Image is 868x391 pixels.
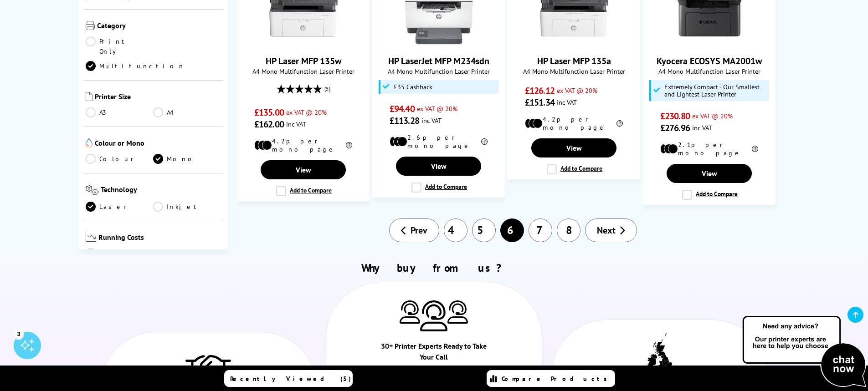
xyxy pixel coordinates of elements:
span: Printer Size [95,92,221,103]
a: Recently Viewed (5) [224,370,353,387]
a: View [261,160,345,179]
span: Compare Products [502,375,612,383]
a: HP LaserJet MFP M234sdn [388,55,489,67]
img: Colour or Mono [86,138,92,147]
li: 4.2p per mono page [525,115,623,132]
a: A3 [86,107,154,117]
img: Open Live Chat window [740,315,868,389]
span: ex VAT @ 20% [286,108,327,117]
a: Multifunction [86,61,185,71]
span: inc VAT [286,120,306,128]
span: A4 Mono Multifunction Laser Printer [648,67,770,76]
div: 30+ Printer Experts Ready to Take Your Call [380,340,488,367]
span: A4 Mono Multifunction Laser Printer [242,67,365,76]
a: HP Laser MFP 135a [537,55,611,67]
span: inc VAT [557,98,577,107]
a: Next [585,218,637,242]
a: Colour [86,154,154,164]
span: Running Costs [98,233,221,244]
img: Printer Experts [447,300,468,324]
div: 3 [14,329,24,339]
a: HP LaserJet MFP M234sdn [405,39,473,48]
li: 2.6p per mono page [390,133,488,150]
img: Technology [86,185,99,195]
label: Add to Compare [411,183,467,193]
span: £162.00 [254,118,284,130]
span: ex VAT @ 20% [692,112,733,120]
label: Add to Compare [682,190,738,200]
a: Inkjet [153,202,221,212]
a: Compare Products [487,370,615,387]
a: Laser [86,202,154,212]
label: Add to Compare [276,186,332,196]
span: Prev [411,224,427,236]
a: Mono [153,154,221,164]
span: £94.40 [390,103,415,115]
span: Extremely Compact - Our Smallest and Lightest Laser Printer [664,83,767,98]
a: View [667,164,751,183]
span: Technology [101,185,221,197]
li: 4.2p per mono page [254,137,352,153]
a: Kyocera ECOSYS MA2001w [657,55,762,67]
img: Printer Experts [400,300,420,324]
a: Print Only [86,36,154,56]
a: A4 [153,107,221,117]
a: Low Running Cost [86,248,221,258]
a: HP Laser MFP 135w [266,55,341,67]
span: £126.12 [525,85,555,96]
a: Kyocera ECOSYS MA2001w [675,39,744,48]
a: View [531,138,616,157]
span: £230.80 [660,110,690,122]
span: £151.34 [525,96,555,108]
img: Printer Size [86,92,92,101]
a: 8 [557,218,580,242]
li: 2.1p per mono page [660,141,758,157]
span: £113.28 [390,115,419,127]
span: £276.96 [660,122,690,134]
h2: Why buy from us? [96,261,773,275]
img: Category [86,21,95,30]
span: inc VAT [421,116,442,125]
a: HP Laser MFP 135w [269,39,338,48]
span: A4 Mono Multifunction Laser Printer [513,67,635,76]
a: 5 [472,218,496,242]
a: Prev [389,218,439,242]
a: 4 [444,218,467,242]
span: inc VAT [692,123,712,132]
img: Running Costs [86,233,97,242]
span: A4 Mono Multifunction Laser Printer [377,67,500,76]
a: View [396,157,481,176]
img: Trusted Service [185,350,231,387]
span: Category [97,21,221,32]
span: Colour or Mono [95,138,221,149]
span: ex VAT @ 20% [417,104,457,113]
img: UK tax payer [647,333,672,375]
span: Recently Viewed (5) [230,375,351,383]
img: Printer Experts [420,300,447,332]
span: Next [597,224,616,236]
span: (5) [324,80,330,97]
span: £135.00 [254,107,284,118]
span: £35 Cashback [394,83,432,91]
label: Add to Compare [547,164,602,174]
span: ex VAT @ 20% [557,86,597,95]
a: HP Laser MFP 135a [540,39,608,48]
a: 7 [529,218,552,242]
